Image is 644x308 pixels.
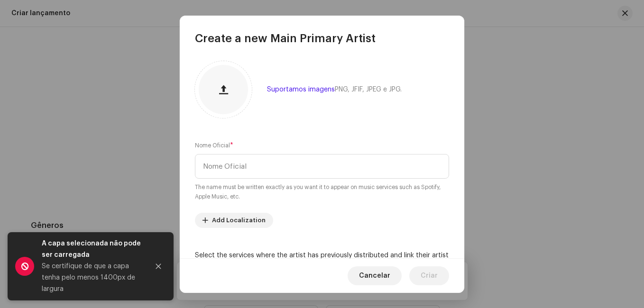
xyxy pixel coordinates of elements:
div: A capa selecionada não pode ser carregada [42,238,141,261]
span: Add Localization [212,211,266,230]
small: The name must be written exactly as you want it to appear on music services such as Spotify, Appl... [195,182,449,201]
span: Criar [421,266,438,285]
span: PNG, JFIF, JPEG e JPG. [335,86,402,93]
button: Criar [409,266,449,285]
span: Create a new Main Primary Artist [195,31,376,46]
input: Nome Oficial [195,154,449,179]
button: Cancelar [348,266,402,285]
p: Select the services where the artist has previously distributed and link their artist profiles. I... [195,251,449,281]
button: Close [149,257,168,276]
div: Suportamos imagens [267,86,402,93]
small: Nome Oficial [195,141,230,150]
span: Cancelar [359,266,390,285]
button: Add Localization [195,213,273,228]
div: Se certifique de que a capa tenha pelo menos 1400px de largura [42,261,141,295]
